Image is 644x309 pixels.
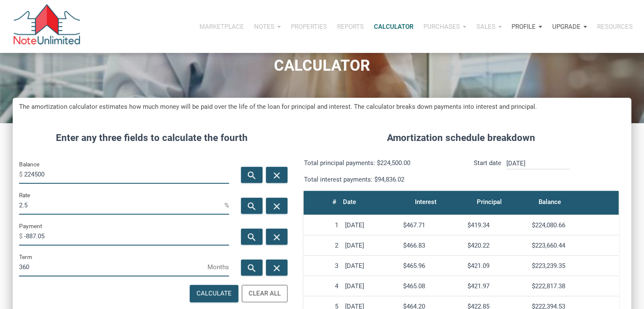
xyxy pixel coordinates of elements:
[241,229,263,245] button: search
[597,23,633,30] p: Resources
[19,168,24,181] span: $
[467,282,525,290] div: $421.97
[304,174,455,185] p: Total interest payments: $94,836.02
[286,14,332,39] button: Properties
[266,167,287,183] button: close
[266,229,287,245] button: close
[24,165,229,184] input: Balance
[552,23,580,30] p: Upgrade
[266,198,287,214] button: close
[532,221,615,229] div: $224,080.66
[247,263,257,273] i: search
[403,221,461,229] div: $467.71
[196,289,232,298] div: Calculate
[532,262,615,270] div: $223,239.35
[19,159,39,169] label: Balance
[199,23,244,30] p: Marketplace
[13,4,81,49] img: NoteUnlimited
[272,201,282,212] i: close
[272,232,282,243] i: close
[266,259,287,276] button: close
[241,198,263,214] button: search
[291,23,327,30] p: Properties
[467,262,525,270] div: $421.09
[24,226,229,246] input: Payment
[369,14,418,39] a: Calculator
[247,232,257,243] i: search
[403,242,461,249] div: $466.83
[307,242,338,249] div: 2
[242,285,287,302] button: Clear All
[207,260,229,274] span: Months
[474,158,501,185] p: Start date
[241,259,263,276] button: search
[272,170,282,181] i: close
[247,201,257,212] i: search
[332,196,336,208] div: #
[345,221,396,229] div: [DATE]
[297,131,625,145] h4: Amortization schedule breakdown
[307,262,338,270] div: 3
[224,199,229,212] span: %
[506,14,547,39] button: Profile
[19,190,30,200] label: Rate
[190,285,238,302] button: Calculate
[539,196,561,208] div: Balance
[532,282,615,290] div: $222,817.38
[403,282,461,290] div: $465.08
[511,23,536,30] p: Profile
[345,262,396,270] div: [DATE]
[467,242,525,249] div: $420.22
[241,167,263,183] button: search
[6,57,638,74] h1: CALCULATOR
[19,131,285,145] h4: Enter any three fields to calculate the fourth
[477,196,502,208] div: Principal
[532,242,615,249] div: $223,660.44
[415,196,437,208] div: Interest
[304,158,455,168] p: Total principal payments: $224,500.00
[247,170,257,181] i: search
[337,23,364,30] p: Reports
[345,242,396,249] div: [DATE]
[403,262,461,270] div: $465.96
[307,221,338,229] div: 1
[592,14,638,39] button: Resources
[19,252,32,262] label: Term
[19,102,625,112] h5: The amortization calculator estimates how much money will be paid over the life of the loan for p...
[249,289,281,298] div: Clear All
[194,14,249,39] button: Marketplace
[467,221,525,229] div: $419.34
[547,14,592,39] button: Upgrade
[374,23,413,30] p: Calculator
[19,257,207,276] input: Term
[345,282,396,290] div: [DATE]
[332,14,369,39] button: Reports
[307,282,338,290] div: 4
[272,263,282,273] i: close
[19,221,42,231] label: Payment
[19,229,24,243] span: $
[19,196,224,215] input: Rate
[343,196,356,208] div: Date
